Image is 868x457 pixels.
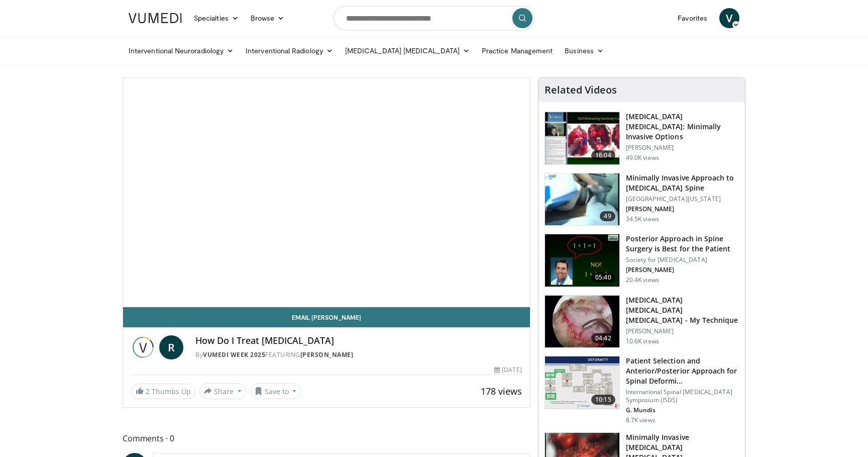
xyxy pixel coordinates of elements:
span: 178 views [481,385,522,397]
p: [PERSON_NAME] [626,144,739,152]
h3: Patient Selection and Anterior/Posterior Approach for Spinal Deformi… [626,356,739,386]
a: Email [PERSON_NAME] [123,307,530,327]
p: International Spinal [MEDICAL_DATA] Symposium (ISDS) [626,388,739,404]
p: [PERSON_NAME] [626,327,739,335]
button: Share [199,383,246,399]
span: 2 [146,387,150,396]
a: R [159,335,183,359]
p: 8.7K views [626,416,656,424]
span: 16:04 [591,150,615,160]
a: 2 Thumbs Up [131,384,195,399]
img: VuMedi Logo [129,13,182,23]
img: 38787_0000_3.png.150x105_q85_crop-smart_upscale.jpg [545,173,619,226]
div: [DATE] [494,365,521,375]
img: Vumedi Week 2025 [131,335,155,359]
span: 49 [600,211,615,221]
input: Search topics, interventions [334,6,534,30]
a: Business [559,41,610,61]
img: beefc228-5859-4966-8bc6-4c9aecbbf021.150x105_q85_crop-smart_upscale.jpg [545,356,619,409]
p: G. Mundis [626,406,739,414]
img: 3b6f0384-b2b2-4baa-b997-2e524ebddc4b.150x105_q85_crop-smart_upscale.jpg [545,234,619,287]
img: 9f1438f7-b5aa-4a55-ab7b-c34f90e48e66.150x105_q85_crop-smart_upscale.jpg [545,112,619,164]
a: [MEDICAL_DATA] [MEDICAL_DATA] [339,41,476,61]
a: V [719,8,739,28]
h4: Related Videos [545,84,617,96]
a: Vumedi Week 2025 [203,350,265,359]
a: 49 Minimally Invasive Approach to [MEDICAL_DATA] Spine [GEOGRAPHIC_DATA][US_STATE] [PERSON_NAME] ... [545,173,739,226]
button: Save to [250,383,301,399]
p: 49.0K views [626,154,659,162]
a: 04:42 [MEDICAL_DATA] [MEDICAL_DATA] [MEDICAL_DATA] - My Technique [PERSON_NAME] 10.6K views [545,295,739,348]
span: 04:42 [591,333,615,343]
a: 10:15 Patient Selection and Anterior/Posterior Approach for Spinal Deformi… International Spinal ... [545,356,739,424]
h4: How Do I Treat [MEDICAL_DATA] [195,335,522,346]
a: [PERSON_NAME] [300,350,354,359]
video-js: Video Player [123,78,530,307]
a: 16:04 [MEDICAL_DATA] [MEDICAL_DATA]: Minimally Invasive Options [PERSON_NAME] 49.0K views [545,112,739,165]
a: Interventional Neuroradiology [123,41,240,61]
a: 05:40 Posterior Approach in Spine Surgery is Best for the Patient Society for [MEDICAL_DATA] [PER... [545,234,739,287]
a: Interventional Radiology [240,41,339,61]
a: Specialties [188,8,245,28]
p: [PERSON_NAME] [626,266,739,274]
span: 05:40 [591,272,615,283]
a: Browse [245,8,291,28]
span: 10:15 [591,395,615,405]
p: 34.5K views [626,215,659,223]
h3: Minimally Invasive Approach to [MEDICAL_DATA] Spine [626,173,739,193]
p: Society for [MEDICAL_DATA] [626,256,739,264]
h3: [MEDICAL_DATA] [MEDICAL_DATA] [MEDICAL_DATA] - My Technique [626,295,739,325]
p: 10.6K views [626,337,659,345]
h3: [MEDICAL_DATA] [MEDICAL_DATA]: Minimally Invasive Options [626,112,739,142]
span: Comments 0 [123,432,530,445]
p: 20.4K views [626,276,659,284]
p: [PERSON_NAME] [626,205,739,213]
div: By FEATURING [195,350,522,359]
h3: Posterior Approach in Spine Surgery is Best for the Patient [626,234,739,254]
p: [GEOGRAPHIC_DATA][US_STATE] [626,195,739,203]
a: Practice Management [476,41,559,61]
a: Favorites [672,8,713,28]
img: gaffar_3.png.150x105_q85_crop-smart_upscale.jpg [545,296,619,348]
